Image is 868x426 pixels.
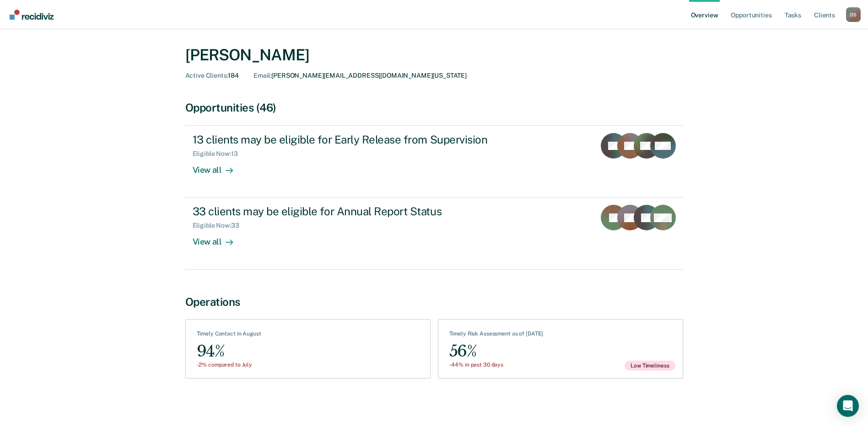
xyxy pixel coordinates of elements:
[193,229,244,247] div: View all
[197,330,261,341] div: Timely Contact in August
[846,7,861,22] div: D S
[185,72,239,80] div: 184
[197,362,261,368] div: -2% compared to July
[193,150,245,158] div: Eligible Now : 13
[197,341,261,362] div: 94%
[449,330,544,341] div: Timely Risk Assessment as of [DATE]
[625,361,675,371] span: Low Timeliness
[253,72,271,79] span: Email :
[185,295,683,309] div: Operations
[185,46,683,64] div: [PERSON_NAME]
[449,341,544,362] div: 56%
[193,133,514,146] div: 13 clients may be eligible for Early Release from Supervision
[846,7,861,22] button: Profile dropdown button
[193,205,514,218] div: 33 clients may be eligible for Annual Report Status
[449,362,544,368] div: -44% in past 30 days
[837,395,859,417] div: Open Intercom Messenger
[185,72,228,79] span: Active Clients :
[253,72,467,80] div: [PERSON_NAME][EMAIL_ADDRESS][DOMAIN_NAME][US_STATE]
[193,158,244,176] div: View all
[10,10,54,20] img: Recidiviz
[193,222,247,229] div: Eligible Now : 33
[185,101,683,114] div: Opportunities (46)
[185,197,683,269] a: 33 clients may be eligible for Annual Report StatusEligible Now:33View all
[185,125,683,197] a: 13 clients may be eligible for Early Release from SupervisionEligible Now:13View all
